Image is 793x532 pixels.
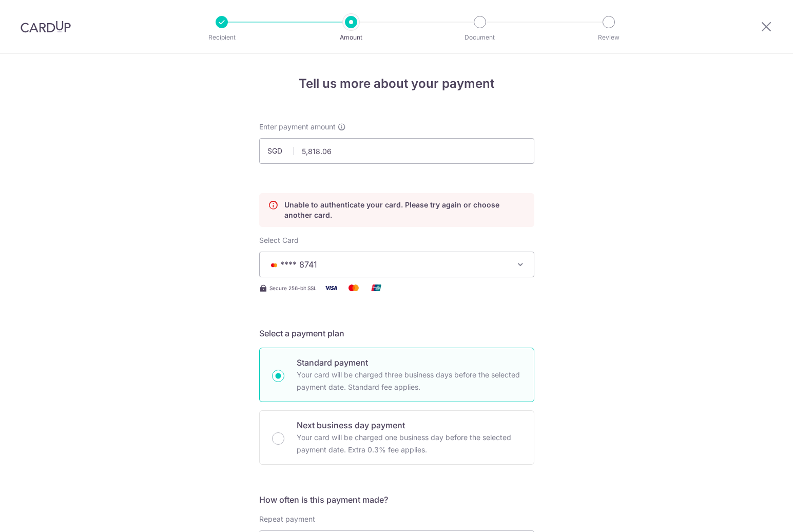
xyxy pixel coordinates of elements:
p: Review [571,32,647,43]
img: Mastercard [343,281,364,294]
span: Enter payment amount [259,122,336,132]
h4: Tell us more about your payment [259,74,534,93]
p: Standard payment [297,356,521,369]
span: translation missing: en.payables.payment_networks.credit_card.summary.labels.select_card [259,236,299,244]
p: Your card will be charged three business days before the selected payment date. Standard fee appl... [297,369,521,393]
h5: Select a payment plan [259,327,534,339]
input: 0.00 [259,138,534,164]
p: Amount [313,32,389,43]
img: Union Pay [366,281,386,294]
p: Recipient [184,32,260,43]
p: Unable to authenticate your card. Please try again or choose another card. [284,200,526,220]
img: MASTERCARD [268,261,280,269]
p: Next business day payment [297,419,521,431]
span: Secure 256-bit SSL [269,284,317,292]
p: Document [442,32,518,43]
img: Visa [321,281,341,294]
h5: How often is this payment made? [259,493,534,506]
span: SGD [267,146,294,156]
p: Your card will be charged one business day before the selected payment date. Extra 0.3% fee applies. [297,431,521,456]
img: CardUp [21,21,71,33]
label: Repeat payment [259,514,315,524]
